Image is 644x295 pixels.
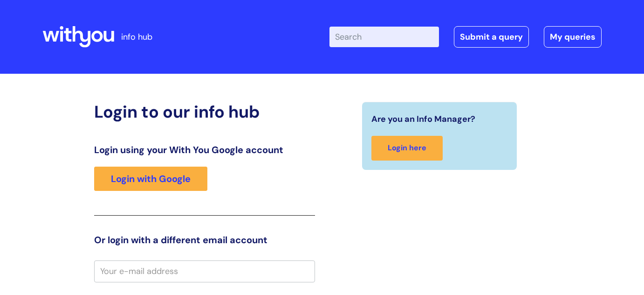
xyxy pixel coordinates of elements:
a: My queries [544,26,602,48]
h3: Login using your With You Google account [94,144,315,155]
a: Login here [371,136,443,161]
input: Search [329,27,439,47]
span: Are you an Info Manager? [371,112,475,126]
h2: Login to our info hub [94,102,315,122]
a: Login with Google [94,167,207,191]
h3: Or login with a different email account [94,234,315,246]
p: info hub [121,29,152,44]
input: Your e-mail address [94,260,315,282]
a: Submit a query [454,26,529,48]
